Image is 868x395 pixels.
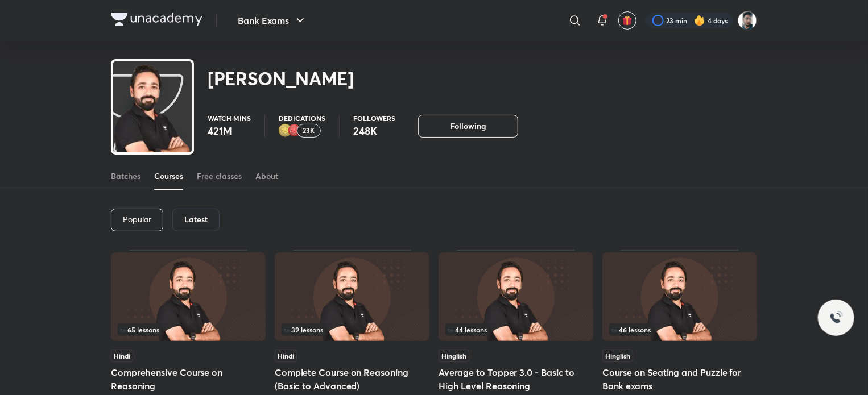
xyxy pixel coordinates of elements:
[154,171,183,182] div: Courses
[609,323,750,336] div: infocontainer
[184,215,208,224] h6: Latest
[118,323,259,336] div: infocontainer
[111,13,202,26] img: Company Logo
[255,171,278,182] div: About
[118,323,259,336] div: left
[282,323,423,336] div: infocontainer
[609,323,750,336] div: infosection
[120,326,159,333] span: 65 lessons
[611,326,651,333] span: 46 lessons
[288,124,301,138] img: educator badge1
[602,252,757,341] img: Thumbnail
[197,163,242,190] a: Free classes
[123,215,151,224] p: Popular
[284,326,323,333] span: 39 lessons
[622,15,633,26] img: avatar
[303,127,315,135] p: 23K
[353,124,395,138] p: 248K
[439,252,593,341] img: Thumbnail
[275,252,429,341] img: Thumbnail
[111,163,140,190] a: Batches
[111,171,140,182] div: Batches
[618,11,636,30] button: avatar
[208,124,251,138] p: 421M
[282,323,423,336] div: infosection
[275,365,429,393] h5: Complete Course on Reasoning (Basic to Advanced)
[279,115,325,122] p: Dedications
[111,13,202,29] a: Company Logo
[208,115,251,122] p: Watch mins
[113,64,192,168] img: class
[418,115,518,138] button: Following
[445,323,586,336] div: infocontainer
[118,323,259,336] div: infosection
[208,67,354,90] h2: [PERSON_NAME]
[448,326,487,333] span: 44 lessons
[111,350,133,362] span: Hindi
[450,120,486,132] span: Following
[275,350,297,362] span: Hindi
[111,252,266,341] img: Thumbnail
[353,115,395,122] p: Followers
[694,15,705,26] img: streak
[609,323,750,336] div: left
[279,124,292,138] img: educator badge2
[445,323,586,336] div: infosection
[282,323,423,336] div: left
[255,163,278,190] a: About
[231,9,314,32] button: Bank Exams
[111,365,266,393] h5: Comprehensive Course on Reasoning
[197,171,242,182] div: Free classes
[602,365,757,393] h5: Course on Seating and Puzzle for Bank exams
[154,163,183,190] a: Courses
[445,323,586,336] div: left
[738,11,757,30] img: Snehasish Das
[602,350,633,362] span: Hinglish
[439,350,469,362] span: Hinglish
[439,365,593,393] h5: Average to Topper 3.0 - Basic to High Level Reasoning
[829,311,843,325] img: ttu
